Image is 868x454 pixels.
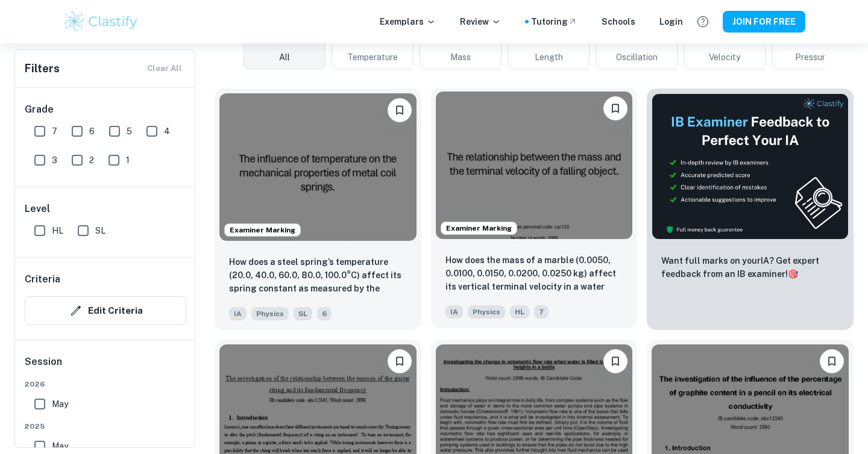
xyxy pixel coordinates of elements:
[431,89,638,330] a: Examiner MarkingPlease log in to bookmark exemplarsHow does the mass of a marble (0.0050, 0.0100,...
[225,225,300,235] span: Examiner Marking
[388,349,412,373] button: Please log in to bookmark exemplars
[723,11,805,33] button: JOIN FOR FREE
[219,93,417,241] img: Physics IA example thumbnail: How does a steel spring’s temperature (2
[450,51,471,64] span: Mass
[317,307,332,320] span: 6
[659,15,683,28] a: Login
[25,202,186,216] h6: Level
[436,92,633,239] img: Physics IA example thumbnail: How does the mass of a marble (0.0050, 0
[693,11,713,32] button: Help and Feedback
[820,349,844,373] button: Please log in to bookmark exemplars
[89,125,95,138] span: 6
[647,89,854,330] a: ThumbnailWant full marks on yourIA? Get expert feedback from an IB examiner!
[510,305,529,319] span: HL
[661,254,839,281] p: Want full marks on your IA ? Get expert feedback from an IB examiner!
[788,269,798,279] span: 🎯
[89,154,94,167] span: 2
[603,349,627,373] button: Please log in to bookmark exemplars
[95,224,105,237] span: SL
[535,51,563,64] span: Length
[531,15,577,28] a: Tutoring
[25,60,60,77] h6: Filters
[164,125,170,138] span: 4
[460,15,501,28] p: Review
[603,96,627,120] button: Please log in to bookmark exemplars
[445,305,463,319] span: IA
[52,154,57,167] span: 3
[25,421,186,432] span: 2025
[215,89,421,330] a: Examiner MarkingPlease log in to bookmark exemplarsHow does a steel spring’s temperature (20.0, 4...
[52,125,57,138] span: 7
[652,93,849,240] img: Thumbnail
[294,307,312,320] span: SL
[25,272,60,287] h6: Criteria
[709,51,740,64] span: Velocity
[468,305,505,319] span: Physics
[795,51,830,64] span: Pressure
[127,125,132,138] span: 5
[441,223,517,234] span: Examiner Marking
[534,305,549,319] span: 7
[602,15,635,28] a: Schools
[388,98,412,122] button: Please log in to bookmark exemplars
[52,440,68,453] span: May
[616,51,658,64] span: Oscillation
[25,296,186,325] button: Edit Criteria
[229,307,247,320] span: IA
[251,307,289,320] span: Physics
[126,154,130,167] span: 1
[25,355,186,379] h6: Session
[25,379,186,390] span: 2026
[347,51,398,64] span: Temperature
[63,10,139,34] img: Clastify logo
[380,15,436,28] p: Exemplars
[52,224,63,237] span: HL
[229,255,407,296] p: How does a steel spring’s temperature (20.0, 40.0, 60.0, 80.0, 100.0°C) affect its spring constan...
[279,51,290,64] span: All
[445,253,623,294] p: How does the mass of a marble (0.0050, 0.0100, 0.0150, 0.0200, 0.0250 kg) affect its vertical ter...
[25,102,186,117] h6: Grade
[52,397,68,411] span: May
